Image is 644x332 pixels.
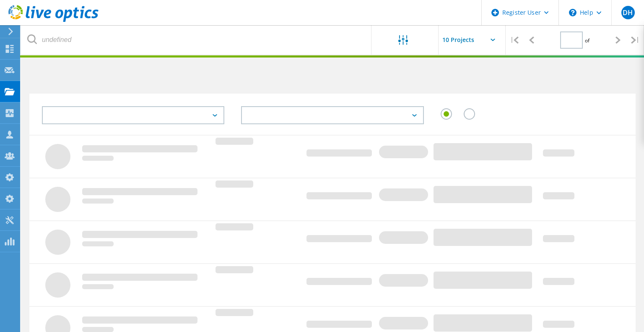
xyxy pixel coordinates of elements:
a: Live Optics Dashboard [8,18,99,24]
input: undefined [21,25,372,55]
div: | [627,25,644,55]
div: | [506,25,523,55]
svg: \n [569,9,576,16]
span: of [585,37,589,44]
span: DH [623,9,633,16]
